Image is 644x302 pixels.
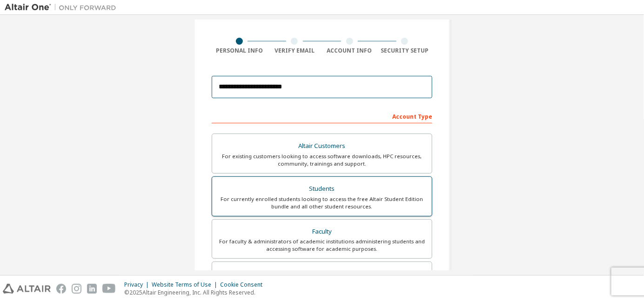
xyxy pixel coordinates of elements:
div: Faculty [218,225,426,238]
img: Altair One [5,3,121,12]
p: © 2025 Altair Engineering, Inc. All Rights Reserved. [124,289,268,296]
div: Altair Customers [218,140,426,153]
div: Everyone else [218,268,426,281]
div: Personal Info [212,47,267,54]
div: Security Setup [377,47,433,54]
div: For faculty & administrators of academic institutions administering students and accessing softwa... [218,238,426,253]
img: facebook.svg [56,284,66,294]
div: Account Info [322,47,377,54]
div: Cookie Consent [220,281,268,289]
div: For currently enrolled students looking to access the free Altair Student Edition bundle and all ... [218,195,426,210]
div: Students [218,182,426,195]
div: For existing customers looking to access software downloads, HPC resources, community, trainings ... [218,153,426,168]
div: Verify Email [267,47,322,54]
img: instagram.svg [72,284,81,294]
div: Account Type [212,108,432,123]
div: Website Terms of Use [152,281,220,289]
img: linkedin.svg [87,284,97,294]
img: altair_logo.svg [3,284,51,294]
img: youtube.svg [102,284,116,294]
div: Privacy [124,281,152,289]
